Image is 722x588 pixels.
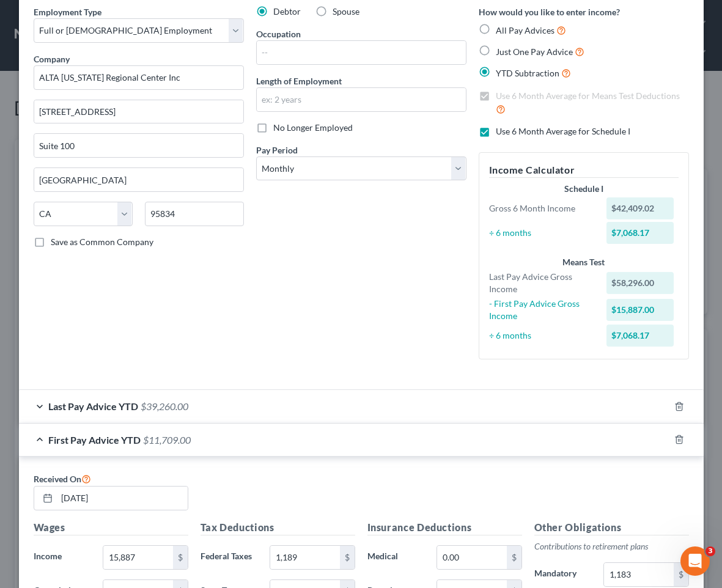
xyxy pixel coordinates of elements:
[528,562,598,587] label: Mandatory
[48,434,141,446] span: First Pay Advice YTD
[489,256,679,268] div: Means Test
[483,202,601,215] div: Gross 6 Month Income
[34,471,91,486] label: Received On
[34,134,243,157] input: Unit, Suite, etc...
[270,546,339,569] input: 0.00
[194,545,264,570] label: Federal Taxes
[483,271,601,295] div: Last Pay Advice Gross Income
[141,400,188,412] span: $39,260.00
[606,272,674,294] div: $58,296.00
[507,546,521,569] div: $
[367,520,522,535] h5: Insurance Deductions
[496,25,554,35] span: All Pay Advices
[479,6,620,18] label: How would you like to enter income?
[496,90,680,101] span: Use 6 Month Average for Means Test Deductions
[606,299,674,321] div: $15,887.00
[483,227,601,239] div: ÷ 6 months
[489,163,679,178] h5: Income Calculator
[680,546,710,576] iframe: Intercom live chat
[57,487,188,510] input: MM/DD/YYYY
[257,41,466,64] input: --
[333,6,359,17] span: Spouse
[437,546,506,569] input: 0.00
[496,126,630,136] span: Use 6 Month Average for Schedule I
[534,540,689,553] p: Contributions to retirement plans
[34,54,70,64] span: Company
[256,145,298,155] span: Pay Period
[34,100,243,123] input: Enter address...
[604,563,673,586] input: 0.00
[273,6,301,17] span: Debtor
[145,202,244,226] input: Enter zip...
[34,7,101,17] span: Employment Type
[173,546,188,569] div: $
[606,222,674,244] div: $7,068.17
[705,546,715,556] span: 3
[340,546,355,569] div: $
[483,329,601,342] div: ÷ 6 months
[256,28,301,40] label: Occupation
[361,545,431,570] label: Medical
[606,197,674,219] div: $42,409.02
[483,298,601,322] div: - First Pay Advice Gross Income
[256,75,342,87] label: Length of Employment
[496,68,559,78] span: YTD Subtraction
[674,563,688,586] div: $
[534,520,689,535] h5: Other Obligations
[496,46,573,57] span: Just One Pay Advice
[34,168,243,191] input: Enter city...
[51,237,153,247] span: Save as Common Company
[143,434,191,446] span: $11,709.00
[257,88,466,111] input: ex: 2 years
[103,546,172,569] input: 0.00
[201,520,355,535] h5: Tax Deductions
[273,122,353,133] span: No Longer Employed
[34,65,244,90] input: Search company by name...
[48,400,138,412] span: Last Pay Advice YTD
[489,183,679,195] div: Schedule I
[34,520,188,535] h5: Wages
[606,325,674,347] div: $7,068.17
[34,551,62,561] span: Income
